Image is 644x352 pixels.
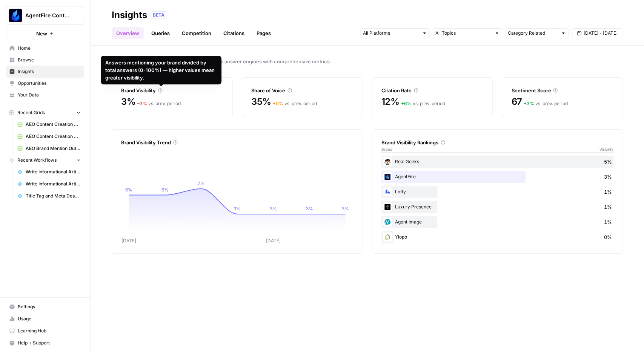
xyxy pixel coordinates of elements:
[26,145,81,152] span: AEO Brand Mention Outreach Test
[198,181,205,186] tspan: 7%
[435,29,491,37] input: All Topics
[604,173,612,181] span: 3%
[18,92,81,98] span: Your Data
[383,202,392,211] img: svy77gcjjdc7uhmk89vzedrvhye4
[604,203,612,211] span: 1%
[6,66,84,78] a: Insights
[381,186,614,198] div: Lofty
[401,100,445,107] div: vs. prev. period
[604,188,612,196] span: 1%
[381,96,400,108] span: 12%
[121,238,136,243] tspan: [DATE]
[14,166,84,178] a: Write Informational Article Body
[14,130,84,142] a: AEO Content Creation 9-15
[125,187,132,193] tspan: 6%
[26,193,81,199] span: Title Tag and Meta Description
[381,139,614,146] div: Brand Visibility Rankings
[14,190,84,202] a: Title Tag and Meta Description
[6,313,84,325] a: Usage
[6,325,84,337] a: Learning Hub
[17,157,57,164] span: Recent Workflows
[121,139,354,146] div: Brand Visibility Trend
[18,315,81,322] span: Usage
[18,68,81,75] span: Insights
[177,27,216,39] a: Competition
[251,87,354,94] div: Share of Voice
[381,156,614,168] div: Real Geeks
[18,303,81,310] span: Settings
[6,77,84,89] a: Opportunities
[121,96,136,108] span: 3%
[266,238,281,243] tspan: [DATE]
[6,54,84,66] a: Browse
[14,142,84,155] a: AEO Brand Mention Outreach Test
[572,28,623,38] button: [DATE] - [DATE]
[381,146,392,152] span: Brand
[18,57,81,63] span: Browse
[26,121,81,128] span: AEO Content Creation 9/22
[383,233,392,242] img: ef4yubu0tgbfdbsaqo8w4isypb0r
[252,27,275,39] a: Pages
[36,30,47,37] span: New
[524,100,568,107] div: vs. prev. period
[383,157,392,166] img: 344nq3qpl7cu70ugukl0wc3bgok0
[511,87,613,94] div: Sentiment Score
[584,30,618,37] span: [DATE] - [DATE]
[6,89,84,101] a: Your Data
[342,206,349,211] tspan: 3%
[251,96,271,108] span: 35%
[18,80,81,87] span: Opportunities
[363,29,419,37] input: All Platforms
[270,206,277,211] tspan: 3%
[6,337,84,349] button: Help + Support
[381,216,614,228] div: Agent Image
[18,45,81,52] span: Home
[137,101,147,106] span: – 3 %
[112,27,144,39] a: Overview
[306,206,313,211] tspan: 3%
[161,187,169,193] tspan: 6%
[383,217,392,227] img: pthaq3xgcndl3mb7ewsupu92hyem
[599,146,613,152] span: Visibility
[6,155,84,166] button: Recent Workflows
[508,29,558,37] input: Category Related
[147,27,174,39] a: Queries
[150,11,167,19] div: BETA
[381,231,614,243] div: Ylopo
[604,233,612,241] span: 0%
[383,172,392,181] img: h4m6w3cyvv20zzcla9zqwhp7wgru
[6,6,84,25] button: Workspace: AgentFire Content
[18,340,81,346] span: Help + Support
[524,101,534,106] span: + 3 %
[26,168,81,175] span: Write Informational Article Body
[383,187,392,196] img: zqkf4vn55h7dopy54cxfvgpegsir
[234,206,241,211] tspan: 3%
[511,96,522,108] span: 67
[273,101,283,106] span: + 0 %
[18,328,81,334] span: Learning Hub
[381,87,484,94] div: Citation Rate
[14,178,84,190] a: Write Informational Article Outline
[604,218,612,226] span: 1%
[26,181,81,187] span: Write Informational Article Outline
[381,201,614,213] div: Luxury Presence
[273,100,317,107] div: vs. prev. period
[381,171,614,183] div: AgentFire
[219,27,249,39] a: Citations
[604,158,612,165] span: 5%
[26,133,81,140] span: AEO Content Creation 9-15
[17,109,45,116] span: Recent Grids
[6,28,84,39] button: New
[6,107,84,118] button: Recent Grids
[401,101,412,106] span: + 6 %
[112,58,623,65] span: Track your brand's visibility performance across answer engines with comprehensive metrics.
[112,9,147,21] div: Insights
[137,100,181,107] div: vs. prev. period
[9,9,22,22] img: AgentFire Content Logo
[121,87,223,94] div: Brand Visibility
[6,42,84,54] a: Home
[25,12,71,19] span: AgentFire Content
[14,118,84,130] a: AEO Content Creation 9/22
[6,301,84,313] a: Settings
